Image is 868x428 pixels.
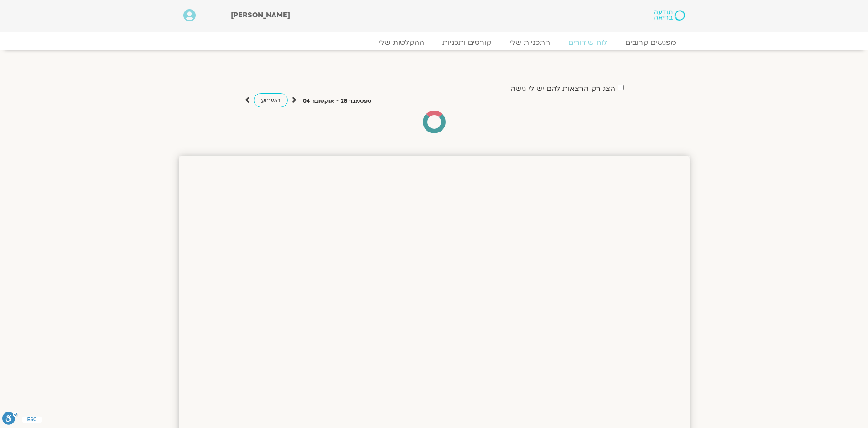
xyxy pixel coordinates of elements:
span: השבוע [261,96,281,105]
a: לוח שידורים [559,38,616,47]
p: ספטמבר 28 - אוקטובר 04 [303,96,371,106]
a: ההקלטות שלי [369,38,433,47]
a: קורסים ותכניות [433,38,500,47]
a: מפגשים קרובים [616,38,685,47]
span: [PERSON_NAME] [231,10,290,20]
a: השבוע [254,93,288,107]
label: הצג רק הרצאות להם יש לי גישה [510,85,615,93]
a: התכניות שלי [500,38,559,47]
nav: Menu [183,38,685,47]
